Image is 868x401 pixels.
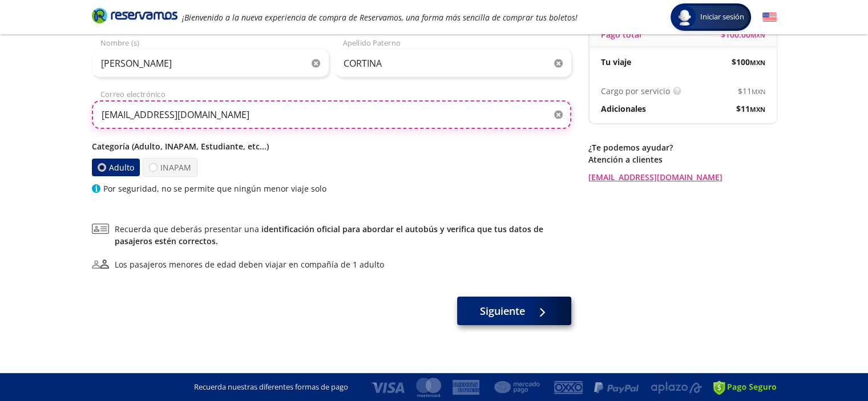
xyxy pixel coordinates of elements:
small: MXN [752,87,765,96]
i: Brand Logo [92,7,177,24]
span: Recuerda que deberás presentar una [115,223,571,247]
small: MXN [750,105,765,114]
input: Nombre (s) [92,49,329,78]
input: Correo electrónico [92,100,571,129]
label: INAPAM [143,158,197,177]
p: ¿Te podemos ayudar? [588,141,777,153]
a: [EMAIL_ADDRESS][DOMAIN_NAME] [588,171,777,183]
span: Siguiente [480,303,525,319]
p: Pago total [601,29,641,40]
p: Tu viaje [601,56,631,68]
p: Recuerda nuestras diferentes formas de pago [194,382,348,393]
a: Brand Logo [92,7,177,27]
em: ¡Bienvenido a la nueva experiencia de compra de Reservamos, una forma más sencilla de comprar tus... [182,12,578,23]
small: MXN [750,31,765,39]
p: Adicionales [601,103,646,115]
input: Apellido Paterno [334,49,571,78]
span: $ 100 [732,56,765,68]
p: Categoría (Adulto, INAPAM, Estudiante, etc...) [92,140,571,152]
span: $ 11 [736,103,765,115]
span: Iniciar sesión [696,11,749,23]
span: $ 100.00 [721,29,765,40]
p: Atención a clientes [588,153,777,165]
label: Adulto [92,159,140,176]
span: $ 11 [738,85,765,97]
small: MXN [750,58,765,67]
button: Siguiente [457,297,571,325]
a: identificación oficial para abordar el autobús y verifica que tus datos de pasajeros estén correc... [115,224,543,246]
p: Por seguridad, no se permite que ningún menor viaje solo [103,183,326,195]
p: Cargo por servicio [601,85,670,97]
button: English [762,10,777,25]
div: Los pasajeros menores de edad deben viajar en compañía de 1 adulto [115,258,384,270]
